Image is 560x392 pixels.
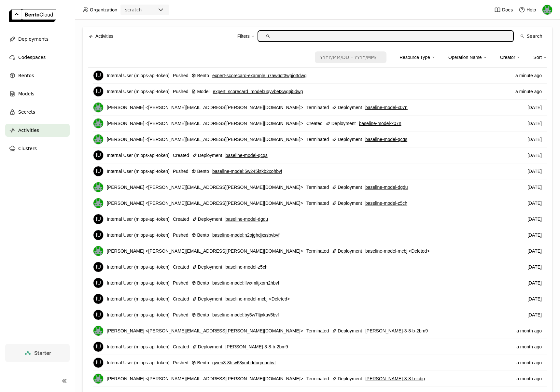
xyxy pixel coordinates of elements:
div: IU [93,342,103,352]
li: List item [88,195,547,211]
span: Internal User (mlops-api-token) [107,72,170,79]
span: baseline-model-mcbj <Deleted> [225,295,290,302]
span: [PERSON_NAME] <[PERSON_NAME][EMAIL_ADDRESS][PERSON_NAME][DOMAIN_NAME]> [107,184,303,191]
div: Filters [237,33,250,40]
a: expert_scorecard_model:uqyvbet3wg6j5dwg [213,88,303,95]
span: Activities [95,33,113,40]
span: Created [173,343,189,350]
div: Sort [533,50,547,64]
span: Pushed [173,88,188,95]
span: Internal User (mlops-api-token) [107,216,170,223]
div: Creator [500,50,521,64]
a: baseline-model:lfwxmltjxom2hbvf [212,279,279,287]
a: Docs [494,7,513,13]
span: Internal User (mlops-api-token) [107,359,170,366]
span: [DATE] [527,136,542,143]
span: Docs [502,7,513,13]
div: IU [93,71,103,80]
a: baseline-model-dgdu [225,216,268,223]
span: a minute ago [515,88,542,95]
span: Deployment [338,200,362,207]
span: Deployment [198,216,222,223]
div: IU [93,87,103,96]
span: Internal User (mlops-api-token) [107,311,170,318]
span: a month ago [516,359,542,366]
span: [DATE] [527,120,542,127]
span: Pushed [173,279,188,287]
div: Filters [237,29,255,43]
a: expert-scorecard-example:u7aw6ot3wgjo3dwg [212,72,307,79]
div: Internal User [93,86,104,97]
li: List item [88,259,547,275]
span: [DATE] [527,216,542,223]
span: Bento [197,168,209,175]
li: List item [88,68,547,84]
span: Starter [34,350,51,356]
div: IU [93,214,103,224]
span: Deployment [198,295,222,302]
span: a month ago [516,343,542,350]
span: Internal User (mlops-api-token) [107,295,170,302]
a: Secrets [5,105,70,119]
span: Terminated [306,184,329,191]
span: Terminated [306,104,329,111]
div: Internal User [93,294,104,304]
span: a month ago [516,327,542,334]
span: [PERSON_NAME] <[PERSON_NAME][EMAIL_ADDRESS][PERSON_NAME][DOMAIN_NAME]> [107,375,303,382]
a: Bentos [5,69,70,82]
img: Sean Hickey [93,134,103,144]
a: baseline-model-z5ch [225,263,267,271]
li: List item [88,291,547,307]
span: Deployment [198,152,222,159]
span: baseline-model-mcbj <Deleted> [365,247,430,255]
span: Secrets [18,108,35,116]
span: Created [173,263,189,271]
div: IU [93,310,103,320]
span: Deployment [338,327,362,334]
span: a month ago [516,375,542,382]
li: List item [88,371,547,387]
span: Internal User (mlops-api-token) [107,231,170,239]
span: Deployment [331,120,356,127]
div: Resource Type [399,54,430,61]
button: Search [516,30,546,42]
span: Terminated [306,200,329,207]
a: baseline-model-dgdu [365,184,408,191]
span: Internal User (mlops-api-token) [107,168,170,175]
div: IU [93,294,103,304]
div: Help [519,7,536,13]
li: List item [88,275,547,291]
img: Sean Hickey [93,198,103,208]
span: [DATE] [527,311,542,318]
span: Internal User (mlops-api-token) [107,263,170,271]
a: baseline-model-qcqs [365,136,407,143]
div: IU [93,358,103,368]
span: Pushed [173,168,188,175]
img: logo [9,9,56,22]
span: Clusters [18,145,37,152]
a: baseline-model-x07n [365,104,408,111]
li: List item [88,163,547,179]
span: Activities [18,126,39,134]
span: Created [173,152,189,159]
span: Internal User (mlops-api-token) [107,279,170,287]
li: List item [88,211,547,227]
a: baseline-model-qcqs [225,152,267,159]
span: Created [173,216,189,223]
li: List item [88,100,547,116]
div: Internal User [93,70,104,81]
div: scratch [125,7,142,13]
span: [PERSON_NAME] <[PERSON_NAME][EMAIL_ADDRESS][PERSON_NAME][DOMAIN_NAME]> [107,104,303,111]
div: Operation Name [448,50,487,64]
span: Codespaces [18,53,46,61]
img: Sean Hickey [93,326,103,336]
a: Deployments [5,33,70,46]
a: Activities [5,124,70,137]
div: Internal User [93,230,104,240]
span: [PERSON_NAME] <[PERSON_NAME][EMAIL_ADDRESS][PERSON_NAME][DOMAIN_NAME]> [107,136,303,143]
span: Terminated [306,375,329,382]
span: Internal User (mlops-api-token) [107,88,170,95]
li: List item [88,84,547,100]
span: Internal User (mlops-api-token) [107,152,170,159]
span: Deployment [338,247,362,255]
